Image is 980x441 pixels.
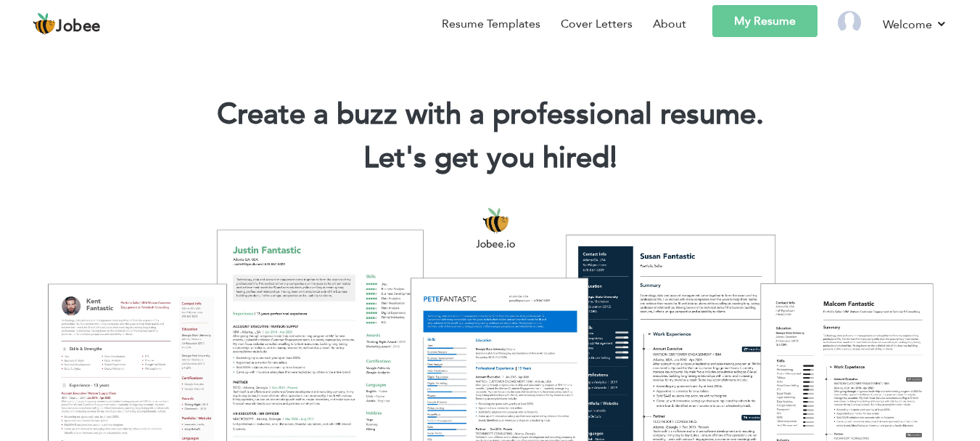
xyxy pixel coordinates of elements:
a: Welcome [883,15,947,33]
img: jobee.io [33,12,56,36]
a: Cover Letters [561,15,633,33]
span: Jobee [56,19,101,35]
img: Profile Img [838,11,861,34]
a: My Resume [712,5,818,37]
a: Resume Templates [442,15,540,33]
a: Jobee [33,12,101,36]
a: About [653,15,686,33]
